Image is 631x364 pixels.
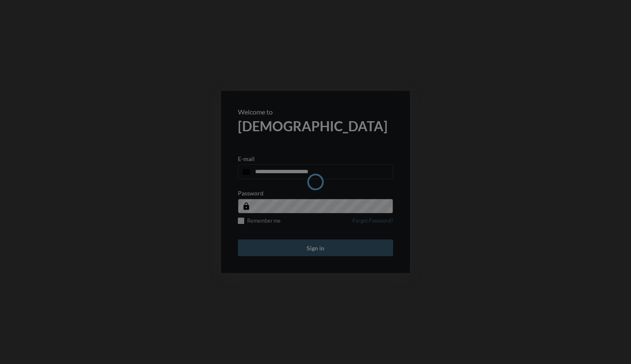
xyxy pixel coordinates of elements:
[238,218,281,224] label: Remember me
[238,239,393,256] button: Sign in
[238,118,393,134] h2: [DEMOGRAPHIC_DATA]
[238,108,393,116] p: Welcome to
[238,155,255,162] p: E-mail
[352,218,393,229] a: Forgot Password?
[238,190,263,197] p: Password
